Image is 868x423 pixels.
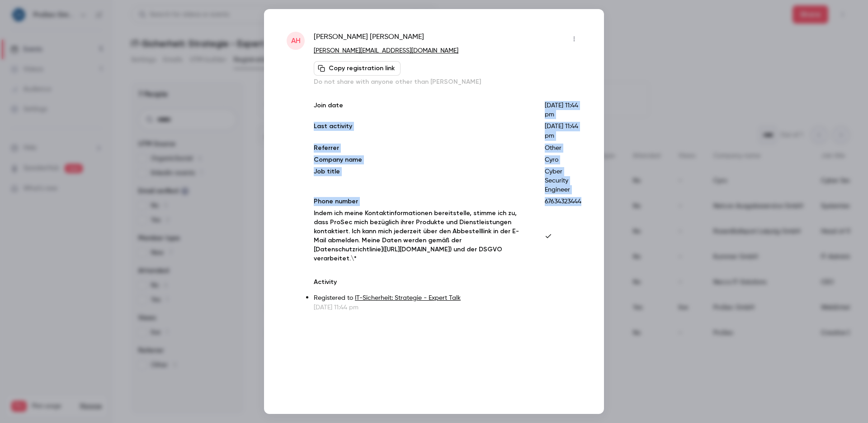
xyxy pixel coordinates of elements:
p: Referrer [314,144,530,153]
a: [PERSON_NAME][EMAIL_ADDRESS][DOMAIN_NAME] [314,48,458,54]
span: AH [291,35,301,46]
p: [DATE] 11:44 pm [314,303,581,312]
p: Cyber Security Engineer [545,167,581,194]
p: Phone number [314,197,530,206]
p: 67634323444 [545,197,581,206]
p: Activity [314,278,581,287]
p: Company name [314,155,530,164]
p: Indem ich meine Kontaktinformationen bereitstelle, stimme ich zu, dass ProSec mich bezüglich ihre... [314,209,530,263]
p: [DATE] 11:44 pm [545,101,581,119]
button: Copy registration link [314,61,401,76]
p: Cyro [545,155,581,164]
p: Last activity [314,122,530,141]
p: Join date [314,101,530,119]
p: Registered to [314,293,581,303]
span: [PERSON_NAME] [PERSON_NAME] [314,32,424,46]
p: Other [545,144,581,153]
a: IT-Sicherheit: Strategie - Expert Talk [355,295,461,301]
span: [DATE] 11:44 pm [545,123,578,139]
p: Job title [314,167,530,194]
p: Do not share with anyone other than [PERSON_NAME] [314,77,581,87]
